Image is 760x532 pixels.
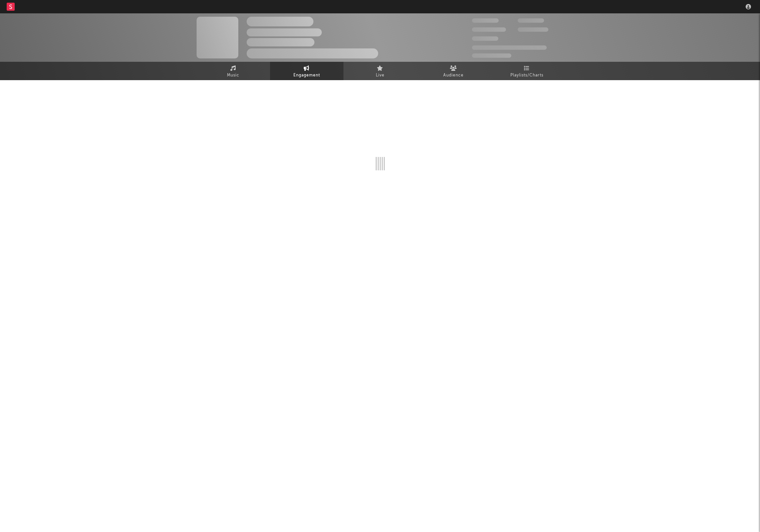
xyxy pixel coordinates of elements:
span: 100,000 [518,18,544,23]
a: Playlists/Charts [490,62,564,80]
span: 1,000,000 [518,27,548,32]
span: 50,000,000 [472,27,506,32]
span: Audience [443,71,464,79]
span: Playlists/Charts [510,71,543,79]
span: Engagement [293,71,320,79]
a: Live [343,62,417,80]
a: Music [197,62,270,80]
span: Jump Score: 85.0 [472,53,511,58]
span: 100,000 [472,36,498,41]
span: Live [376,71,385,79]
a: Audience [417,62,490,80]
span: 50,000,000 Monthly Listeners [472,45,547,50]
span: 300,000 [472,18,499,23]
span: Music [227,71,239,79]
a: Engagement [270,62,343,80]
